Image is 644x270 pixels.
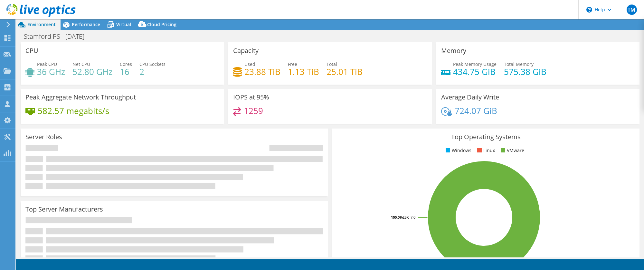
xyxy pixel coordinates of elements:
span: CPU Sockets [139,61,166,67]
span: Virtual [116,21,131,27]
h4: 23.88 TiB [244,68,280,75]
tspan: ESXi 7.0 [403,215,415,220]
h4: 582.57 megabits/s [38,107,109,114]
span: Net CPU [72,61,90,67]
span: Total Memory [504,61,534,67]
h3: Top Operating Systems [337,133,635,140]
li: Linux [476,147,495,154]
h4: 575.38 GiB [504,68,546,75]
span: Peak CPU [37,61,57,67]
h4: 1259 [244,107,263,114]
span: TM [627,5,637,15]
h4: 434.75 GiB [453,68,497,75]
h4: 25.01 TiB [327,68,363,75]
tspan: 100.0% [391,215,403,220]
h1: Stamford PS - [DATE] [21,33,94,40]
span: Peak Memory Usage [453,61,497,67]
h3: Server Roles [25,133,62,140]
h3: IOPS at 95% [233,94,269,101]
h3: Peak Aggregate Network Throughput [25,94,136,101]
h3: CPU [25,47,38,54]
h3: Average Daily Write [441,94,499,101]
h3: Memory [441,47,466,54]
span: Cloud Pricing [147,21,176,27]
h4: 724.07 GiB [455,107,497,114]
h3: Capacity [233,47,259,54]
svg: \n [586,7,592,13]
h4: 1.13 TiB [288,68,319,75]
span: Performance [72,21,100,27]
h4: 16 [120,68,132,75]
li: VMware [499,147,524,154]
span: Environment [27,21,56,27]
span: Total [327,61,337,67]
h4: 36 GHz [37,68,65,75]
h3: Top Server Manufacturers [25,206,103,213]
span: Free [288,61,297,67]
h4: 2 [139,68,166,75]
span: Used [244,61,255,67]
h4: 52.80 GHz [72,68,112,75]
li: Windows [444,147,471,154]
span: Cores [120,61,132,67]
